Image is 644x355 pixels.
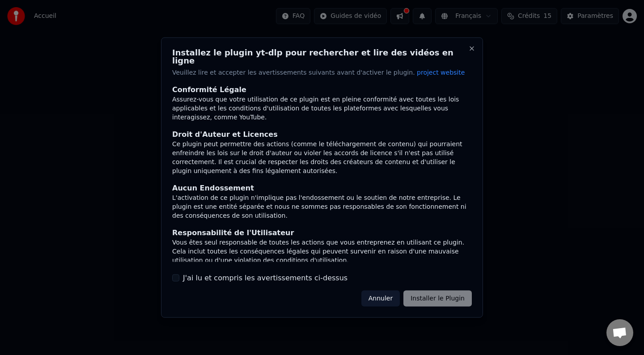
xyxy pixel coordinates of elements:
button: Annuler [361,290,400,306]
div: Ce plugin peut permettre des actions (comme le téléchargement de contenu) qui pourraient enfreind... [172,139,472,175]
div: Assurez-vous que votre utilisation de ce plugin est en pleine conformité avec toutes les lois app... [172,95,472,122]
p: Veuillez lire et accepter les avertissements suivants avant d'activer le plugin. [172,68,472,77]
div: Conformité Légale [172,84,472,95]
div: Vous êtes seul responsable de toutes les actions que vous entreprenez en utilisant ce plugin. Cel... [172,238,472,265]
h2: Installez le plugin yt-dlp pour rechercher et lire des vidéos en ligne [172,49,472,65]
div: Droit d'Auteur et Licences [172,129,472,139]
div: Aucun Endossement [172,182,472,193]
span: project website [417,69,465,76]
div: Responsabilité de l'Utilisateur [172,227,472,238]
div: L'activation de ce plugin n'implique pas l'endossement ou le soutien de notre entreprise. Le plug... [172,193,472,220]
label: J'ai lu et compris les avertissements ci-dessus [183,272,347,283]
